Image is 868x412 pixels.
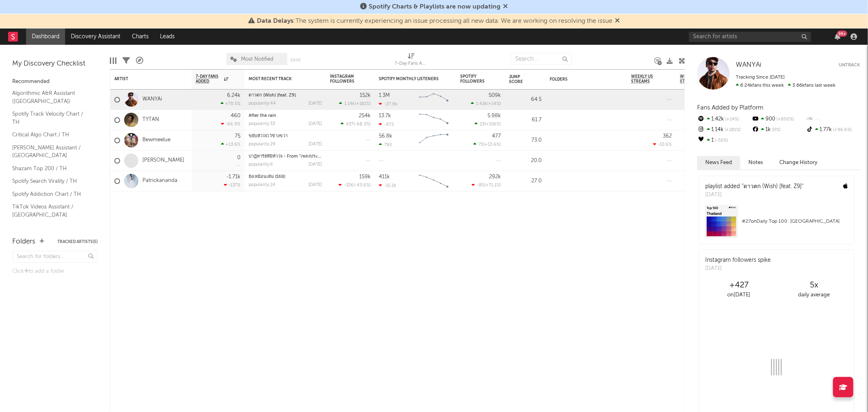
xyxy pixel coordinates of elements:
[415,171,452,191] svg: Chart title
[249,134,288,138] a: ขยับหัวใจไว้ข้างขวา
[740,156,771,169] button: Notes
[379,174,390,180] div: 411k
[705,256,771,265] div: Instagram followers spike
[697,135,751,146] div: 1
[122,49,130,72] div: Filters
[509,156,542,166] div: 20.0
[806,125,860,135] div: 1.77k
[705,191,803,199] div: [DATE]
[489,174,501,180] div: 292k
[65,28,126,45] a: Discovery Assistant
[509,115,542,125] div: 61.7
[395,59,428,69] div: 7-Day Fans Added (7-Day Fans Added)
[736,61,761,68] span: WANYAi
[249,142,275,147] div: popularity: 29
[12,202,90,219] a: TikTok Videos Assistant / [GEOGRAPHIC_DATA]
[308,142,322,147] div: [DATE]
[488,102,500,106] span: +14 %
[344,102,355,106] span: 1.14k
[379,183,396,188] div: -15.1k
[308,122,322,126] div: [DATE]
[142,96,162,103] a: WANYAi
[776,281,852,290] div: 5 x
[249,134,322,138] div: ขยับหัวใจไว้ข้างขวา
[221,121,241,127] div: -66.9 %
[249,175,285,179] a: ยังเหมือนเดิม (Still)
[509,176,542,186] div: 27.0
[154,28,180,45] a: Leads
[57,240,98,244] button: Tracked Artists(5)
[697,114,751,125] div: 1.42k
[509,95,542,105] div: 64.5
[308,162,322,167] div: [DATE]
[509,136,542,145] div: 73.0
[12,237,35,247] div: Folders
[339,101,371,106] div: ( )
[249,93,296,98] a: ดาวตก (Wish) [feat. Z9]
[249,154,378,159] a: ปาฏิหาริย์ที่มีหัวใจ - From "เพลงประกอบละคร รักวุ่นวายเจ้าชายกบ"
[379,142,392,147] div: 792
[249,93,322,98] div: ดาวตก (Wish) [feat. Z9]
[12,164,90,173] a: Shazam Top 200 / TH
[379,101,398,107] div: -27.9k
[249,154,322,159] div: ปาฏิหาริย์ที่มีหัวใจ - From "เพลงประกอบละคร รักวุ่นวายเจ้าชายกบ"
[379,93,390,98] div: 1.3M
[249,101,276,106] div: popularity: 44
[488,113,501,118] div: 5.98k
[249,162,273,167] div: popularity: 6
[395,49,428,72] div: 7-Day Fans Added (7-Day Fans Added)
[241,57,273,62] span: Most Notified
[308,101,322,106] div: [DATE]
[231,113,241,118] div: 460
[742,217,848,226] div: # 27 on Daily Top 100: [GEOGRAPHIC_DATA]
[615,18,620,24] span: Dismiss
[472,182,501,188] div: ( )
[249,77,310,81] div: Most Recent Track
[12,251,98,263] input: Search for folders...
[227,93,241,98] div: 6.24k
[142,137,171,144] a: Bewmeelue
[235,134,241,139] div: 75
[714,138,728,143] span: -50 %
[341,121,371,127] div: ( )
[550,77,611,82] div: Folders
[142,178,177,184] a: Patrickananda
[736,61,761,69] a: WANYAi
[697,156,740,169] button: News Feed
[257,18,612,24] span: : The system is currently experiencing an issue processing all new data. We are working on resolv...
[701,281,776,290] div: +427
[476,102,487,106] span: 1.42k
[474,121,501,127] div: ( )
[479,142,483,147] span: 75
[346,122,354,127] span: 437
[699,205,854,244] a: #27onDaily Top 100: [GEOGRAPHIC_DATA]
[701,290,776,300] div: on [DATE]
[221,101,241,106] div: +70.5 %
[290,58,301,62] button: Save
[839,61,860,69] button: Untrack
[142,157,184,164] a: [PERSON_NAME]
[114,77,175,81] div: Artist
[126,28,154,45] a: Charts
[249,114,322,118] div: After the rain
[705,265,771,273] div: [DATE]
[12,110,90,126] a: Spotify Track Velocity Chart / TH
[415,110,452,130] svg: Chart title
[196,74,222,84] span: 7-Day Fans Added
[492,134,501,139] div: 477
[653,142,672,147] div: -10.6 %
[12,130,90,139] a: Critical Algo Chart / TH
[736,75,785,80] span: Tracking Since: [DATE]
[339,182,371,188] div: ( )
[257,18,293,24] span: Data Delays
[344,183,354,188] span: -326
[663,134,672,139] div: 362
[724,128,741,132] span: +181 %
[751,114,805,125] div: 900
[356,102,370,106] span: +181 %
[330,74,359,84] div: Instagram Followers
[226,174,241,180] div: -1.71k
[355,183,370,188] span: -43.6 %
[379,122,394,127] div: -972
[359,113,371,118] div: 254k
